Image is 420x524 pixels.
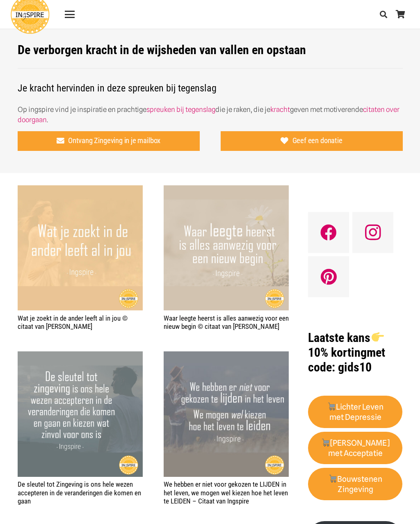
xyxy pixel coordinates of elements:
a: Wat je zoekt in de ander leeft al in jou © citaat van [PERSON_NAME] [18,314,128,330]
a: Zoeken [375,4,392,25]
a: We hebben er niet voor gekozen te LIJDEN in het leven, we mogen wel kiezen hoe het leven te LEIDE... [164,352,289,360]
h1: met code: gids10 [308,330,402,375]
span: Geef een donatie [292,136,342,145]
a: Menu [59,9,80,19]
strong: Laatste kans 10% korting [308,330,384,360]
img: 🛒 [322,438,329,446]
a: We hebben er niet voor gekozen te LIJDEN in het leven, we mogen wel kiezen hoe het leven te LEIDE... [164,480,288,505]
img: 🛒 [329,474,337,482]
img: 🛒 [328,402,336,410]
a: Instagram [352,212,393,253]
strong: [PERSON_NAME] met Acceptatie [321,438,390,458]
img: Ingspire Quote - We hebben er niet voor gekozen te lijden in het leven. We mogen wel kiezen hoe h... [164,351,289,477]
strong: Lichter Leven met Depressie [327,402,384,422]
h1: De verborgen kracht in de wijsheden van vallen en opstaan [18,43,403,57]
p: Op ingspire vind je inspiratie en prachtige die je raken, die je geven met motiverende . [18,105,403,125]
h2: Je kracht hervinden in deze spreuken bij tegenslag [18,72,403,94]
a: 🛒Lichter Leven met Depressie [308,396,402,428]
a: De sleutel tot Zingeving is ons hele wezen accepteren in de veranderingen die komen en gaan [18,480,141,505]
strong: Bouwstenen Zingeving [329,474,383,494]
img: Wat je zoekt in de ander leeft al in jou - citaat van Ingspire [18,185,143,310]
a: 🛒[PERSON_NAME] met Acceptatie [308,432,402,465]
a: citaten over doorgaan [18,105,399,124]
a: spreuken bij tegenslag [146,105,215,114]
a: Ontvang Zingeving in je mailbox [18,131,200,151]
a: Waar leegte heerst is alles aanwezig voor een nieuw begin © citaat van Ingspire [164,186,289,194]
a: Geef een donatie [221,131,403,151]
img: Ingspire Spreuk over Zingeving: De sleutel tot Zingeving is ons hele wezen accepteren in de veran... [18,351,143,476]
a: De sleutel tot Zingeving is ons hele wezen accepteren in de veranderingen die komen en gaan [18,352,143,360]
a: kracht [270,105,290,114]
img: Waar leegte heerst is alles aanwezig voor een nieuw begin - citaat van schrijfster Inge Geertzen ... [164,185,289,311]
span: Ontvang Zingeving in je mailbox [68,136,160,145]
a: Facebook [308,212,349,253]
img: 👉 [372,331,384,343]
a: Pinterest [308,256,349,297]
a: Wat je zoekt in de ander leeft al in jou © citaat van Ingspire [18,186,143,194]
a: Waar leegte heerst is alles aanwezig voor een nieuw begin © citaat van [PERSON_NAME] [164,314,289,330]
a: 🛒Bouwstenen Zingeving [308,468,402,501]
